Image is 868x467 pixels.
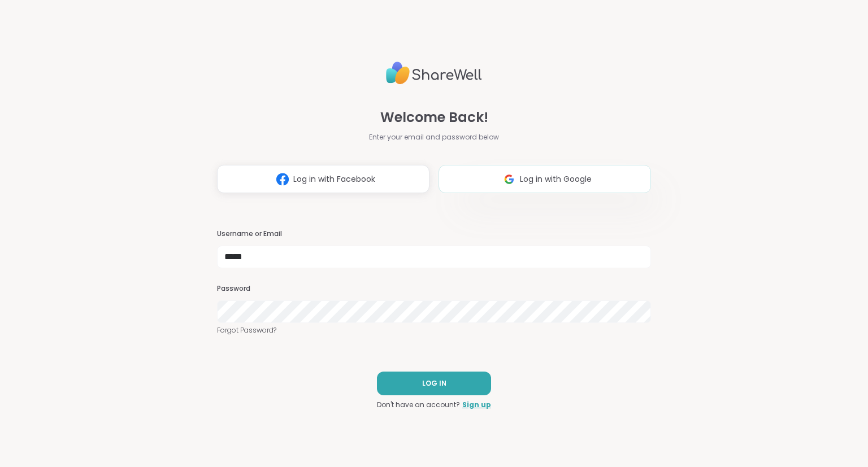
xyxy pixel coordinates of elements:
[422,378,446,389] span: LOG IN
[520,173,592,185] span: Log in with Google
[272,169,293,190] img: ShareWell Logomark
[293,173,375,185] span: Log in with Facebook
[217,165,429,193] button: Log in with Facebook
[462,400,491,410] a: Sign up
[498,169,520,190] img: ShareWell Logomark
[380,107,488,128] span: Welcome Back!
[377,372,491,395] button: LOG IN
[386,57,482,89] img: ShareWell Logo
[217,325,651,335] a: Forgot Password?
[217,284,651,294] h3: Password
[369,132,499,142] span: Enter your email and password below
[217,229,651,239] h3: Username or Email
[439,165,651,193] button: Log in with Google
[377,400,460,410] span: Don't have an account?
